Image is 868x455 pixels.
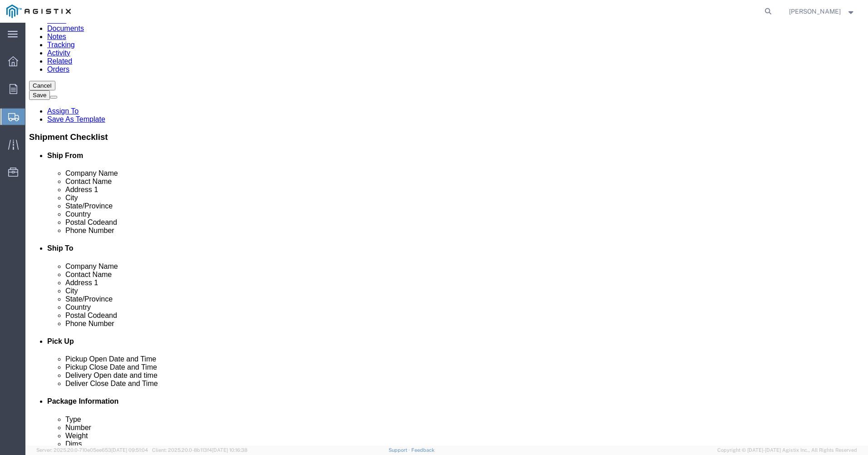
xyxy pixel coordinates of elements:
span: Server: 2025.20.0-710e05ee653 [36,447,148,453]
span: Client: 2025.20.0-8b113f4 [152,447,247,453]
button: [PERSON_NAME] [789,6,856,17]
span: [DATE] 09:51:04 [111,447,148,453]
span: Copyright © [DATE]-[DATE] Agistix Inc., All Rights Reserved [717,446,857,454]
iframe: FS Legacy Container [25,23,868,445]
a: Feedback [411,447,434,453]
a: Support [389,447,411,453]
span: Matthew Snyder [789,6,841,16]
span: [DATE] 10:16:38 [212,447,247,453]
img: logo [6,5,71,18]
